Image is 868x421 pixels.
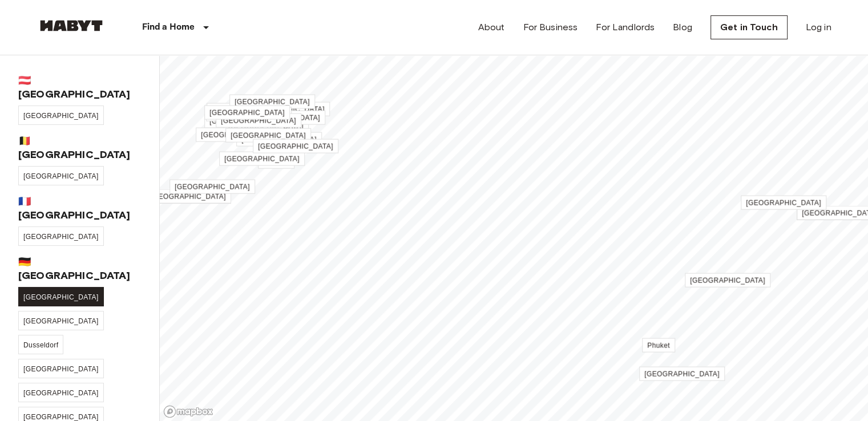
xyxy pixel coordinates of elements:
[175,183,250,191] span: [GEOGRAPHIC_DATA]
[253,139,338,153] a: [GEOGRAPHIC_DATA]
[523,21,578,34] a: For Business
[18,287,104,306] a: [GEOGRAPHIC_DATA]
[207,103,292,118] a: [GEOGRAPHIC_DATA]
[225,128,311,143] a: [GEOGRAPHIC_DATA]
[221,117,296,125] span: [GEOGRAPHIC_DATA]
[639,369,725,380] div: Map marker
[245,114,320,122] span: [GEOGRAPHIC_DATA]
[219,153,305,165] div: Map marker
[746,199,821,207] span: [GEOGRAPHIC_DATA]
[23,317,99,325] span: [GEOGRAPHIC_DATA]
[37,20,106,31] img: Habyt
[225,130,311,142] div: Map marker
[236,134,322,146] div: Map marker
[253,141,338,153] div: Map marker
[18,106,104,125] a: [GEOGRAPHIC_DATA]
[23,112,99,120] span: [GEOGRAPHIC_DATA]
[673,21,692,34] a: Blog
[209,118,285,126] span: [GEOGRAPHIC_DATA]
[146,191,231,203] div: Map marker
[204,106,290,120] a: [GEOGRAPHIC_DATA]
[228,123,304,131] span: [GEOGRAPHIC_DATA]
[241,136,317,144] span: [GEOGRAPHIC_DATA]
[596,21,655,34] a: For Landlords
[23,389,99,397] span: [GEOGRAPHIC_DATA]
[806,21,831,34] a: Log in
[478,21,505,34] a: About
[209,109,285,117] span: [GEOGRAPHIC_DATA]
[23,365,99,373] span: [GEOGRAPHIC_DATA]
[163,405,213,418] a: Mapbox logo
[204,114,290,128] a: [GEOGRAPHIC_DATA]
[146,189,231,204] a: [GEOGRAPHIC_DATA]
[235,98,310,106] span: [GEOGRAPHIC_DATA]
[647,342,670,350] span: Phuket
[169,181,255,193] div: Map marker
[216,115,301,127] div: Map marker
[249,106,325,114] span: [GEOGRAPHIC_DATA]
[201,131,276,139] span: [GEOGRAPHIC_DATA]
[258,156,294,168] div: Map marker
[142,21,195,34] p: Find a Home
[206,109,292,121] div: Map marker
[229,96,315,108] div: Map marker
[23,172,99,180] span: [GEOGRAPHIC_DATA]
[690,277,765,285] span: [GEOGRAPHIC_DATA]
[18,134,141,161] span: 🇧🇪 [GEOGRAPHIC_DATA]
[23,233,99,241] span: [GEOGRAPHIC_DATA]
[642,340,675,352] div: Map marker
[23,293,99,301] span: [GEOGRAPHIC_DATA]
[685,275,770,287] div: Map marker
[18,335,63,354] a: Dusseldorf
[741,197,826,209] div: Map marker
[23,341,58,349] span: Dusseldorf
[18,383,104,402] a: [GEOGRAPHIC_DATA]
[216,114,301,128] a: [GEOGRAPHIC_DATA]
[710,15,788,39] a: Get in Touch
[18,311,104,330] a: [GEOGRAPHIC_DATA]
[231,132,306,140] span: [GEOGRAPHIC_DATA]
[639,367,725,381] a: [GEOGRAPHIC_DATA]
[229,95,315,109] a: [GEOGRAPHIC_DATA]
[224,155,300,163] span: [GEOGRAPHIC_DATA]
[151,193,226,201] span: [GEOGRAPHIC_DATA]
[644,370,720,378] span: [GEOGRAPHIC_DATA]
[23,413,99,421] span: [GEOGRAPHIC_DATA]
[207,105,292,117] div: Map marker
[18,359,104,378] a: [GEOGRAPHIC_DATA]
[18,74,141,101] span: 🇦🇹 [GEOGRAPHIC_DATA]
[196,128,281,142] a: [GEOGRAPHIC_DATA]
[642,338,675,353] a: Phuket
[204,116,290,128] div: Map marker
[204,107,290,119] div: Map marker
[18,255,141,282] span: 🇩🇪 [GEOGRAPHIC_DATA]
[18,166,104,185] a: [GEOGRAPHIC_DATA]
[196,129,281,141] div: Map marker
[258,143,333,151] span: [GEOGRAPHIC_DATA]
[741,196,826,210] a: [GEOGRAPHIC_DATA]
[685,273,770,288] a: [GEOGRAPHIC_DATA]
[219,152,305,166] a: [GEOGRAPHIC_DATA]
[18,195,141,222] span: 🇫🇷 [GEOGRAPHIC_DATA]
[18,226,104,246] a: [GEOGRAPHIC_DATA]
[169,180,255,194] a: [GEOGRAPHIC_DATA]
